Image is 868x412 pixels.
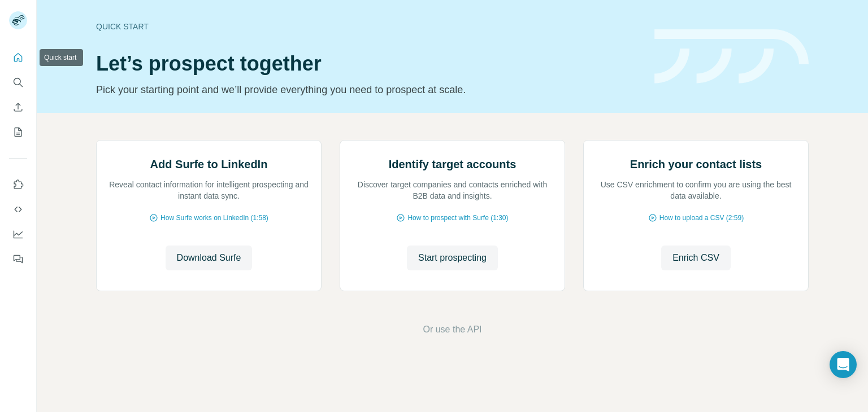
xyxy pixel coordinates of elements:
div: Open Intercom Messenger [830,351,857,378]
span: Enrich CSV [672,251,719,265]
button: Dashboard [9,224,27,244]
button: Use Surfe API [9,199,27,220]
p: Discover target companies and contacts enriched with B2B data and insights. [351,179,553,201]
span: How to upload a CSV (2:59) [659,213,744,223]
button: My lists [9,122,27,142]
h1: Let’s prospect together [96,52,641,75]
button: Feedback [9,249,27,269]
span: How to prospect with Surfe (1:30) [407,213,508,223]
h2: Identify target accounts [389,156,517,172]
button: Enrich CSV [9,97,27,117]
h2: Add Surfe to LinkedIn [150,156,268,172]
p: Pick your starting point and we’ll provide everything you need to prospect at scale. [96,82,641,98]
button: Download Surfe [166,246,253,270]
button: Quick start [9,47,27,68]
span: Start prospecting [418,251,487,265]
span: Download Surfe [177,251,241,265]
div: Quick start [96,21,641,32]
button: Use Surfe on LinkedIn [9,174,27,195]
span: How Surfe works on LinkedIn (1:58) [160,213,268,223]
h2: Enrich your contact lists [630,156,762,172]
button: Search [9,72,27,93]
button: Enrich CSV [661,246,731,270]
button: Start prospecting [407,246,498,270]
button: Or use the API [423,323,481,336]
p: Use CSV enrichment to confirm you are using the best data available. [595,179,797,201]
img: banner [654,29,809,84]
p: Reveal contact information for intelligent prospecting and instant data sync. [108,179,310,201]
